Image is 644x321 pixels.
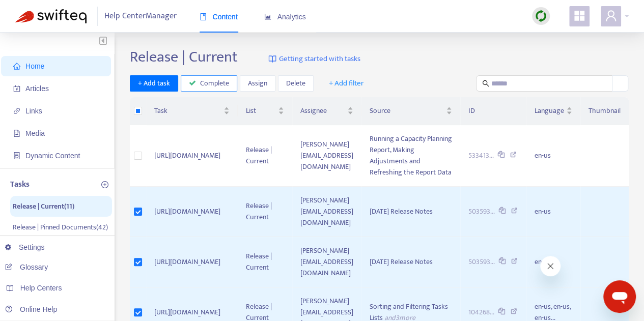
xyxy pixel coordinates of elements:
p: Tasks [10,179,30,191]
span: Dynamic Content [25,152,80,160]
td: en-us [526,125,580,187]
span: Articles [25,84,49,93]
span: 104268... [468,307,494,318]
iframe: Button to launch messaging window [603,280,636,313]
span: appstore [573,10,585,22]
td: [URL][DOMAIN_NAME] [146,125,238,187]
button: + Add task [130,75,178,92]
button: Complete [181,75,237,92]
span: account-book [13,85,20,92]
th: List [238,97,292,125]
td: Release | Current [238,125,292,187]
span: + Add filter [329,77,364,90]
p: Release | Pinned Documents ( 42 ) [13,222,108,232]
p: Release | Current ( 11 ) [13,201,74,212]
span: Assignee [300,105,345,116]
span: home [13,63,20,70]
span: Analytics [264,13,306,21]
span: Delete [286,78,305,89]
span: Getting started with tasks [279,53,360,65]
button: + Add filter [321,75,372,92]
td: [PERSON_NAME][EMAIL_ADDRESS][DOMAIN_NAME] [292,237,361,287]
th: Thumbnail [580,97,629,125]
span: + Add task [138,78,170,89]
span: area-chart [264,13,271,20]
span: Help Center Manager [104,7,177,26]
td: en-us [526,187,580,237]
h2: Release | Current [130,48,238,66]
span: search [482,80,489,87]
td: en-us [526,237,580,287]
span: container [13,152,20,159]
span: Home [25,62,44,70]
span: Content [200,13,238,21]
td: Release | Current [238,237,292,287]
button: Delete [278,75,314,92]
a: Getting started with tasks [268,48,360,70]
span: [DATE] Release Notes [370,256,433,268]
span: 503593... [468,256,495,268]
span: Language [535,105,564,116]
span: Assign [248,78,267,89]
span: Hi. Need any help? [6,7,73,15]
iframe: Close message [540,256,561,276]
span: 533413... [468,150,494,161]
span: Links [25,107,42,115]
img: Swifteq [15,9,87,23]
img: image-link [268,55,276,63]
span: file-image [13,130,20,137]
img: sync.dc5367851b00ba804db3.png [535,10,547,22]
td: [PERSON_NAME][EMAIL_ADDRESS][DOMAIN_NAME] [292,187,361,237]
th: ID [460,97,526,125]
button: Assign [240,75,275,92]
td: [URL][DOMAIN_NAME] [146,237,238,287]
span: Task [154,105,221,116]
span: link [13,107,20,114]
th: Task [146,97,238,125]
span: Media [25,129,45,137]
a: Glossary [5,263,48,271]
td: [URL][DOMAIN_NAME] [146,187,238,237]
span: List [246,105,276,116]
span: Source [370,105,444,116]
span: 503593... [468,206,495,217]
span: Running a Capacity Planning Report, Making Adjustments and Refreshing the Report Data [370,133,452,178]
td: Release | Current [238,187,292,237]
span: user [605,10,617,22]
span: book [200,13,207,20]
th: Language [526,97,580,125]
a: Online Help [5,305,57,313]
span: Help Centers [20,284,62,292]
th: Source [361,97,460,125]
th: Assignee [292,97,361,125]
td: [PERSON_NAME][EMAIL_ADDRESS][DOMAIN_NAME] [292,125,361,187]
a: Settings [5,243,45,251]
span: plus-circle [101,181,108,188]
span: Complete [200,78,229,89]
span: [DATE] Release Notes [370,206,433,217]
